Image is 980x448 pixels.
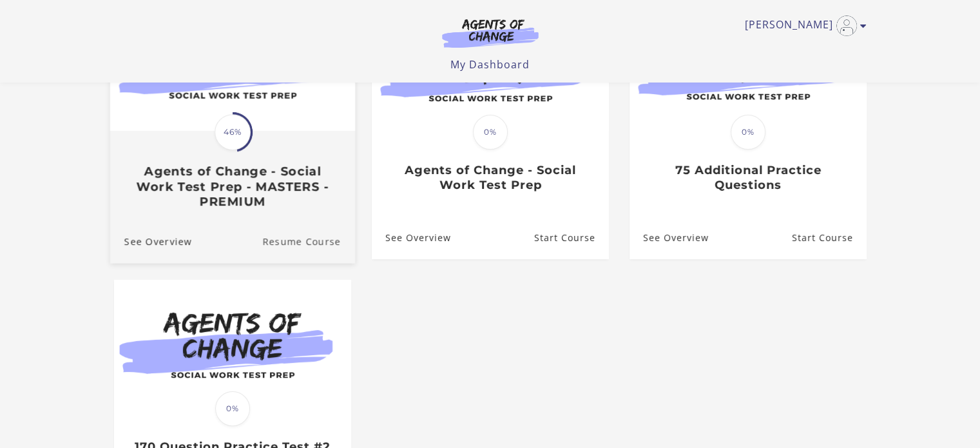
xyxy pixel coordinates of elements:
[262,220,355,263] a: Agents of Change - Social Work Test Prep - MASTERS - PREMIUM: Resume Course
[791,217,866,259] a: 75 Additional Practice Questions: Resume Course
[629,217,709,259] a: 75 Additional Practice Questions: See Overview
[385,163,595,192] h3: Agents of Change - Social Work Test Prep
[745,15,860,36] a: Toggle menu
[450,57,530,72] a: My Dashboard
[428,18,552,48] img: Agents of Change Logo
[731,115,765,150] span: 0%
[110,220,191,263] a: Agents of Change - Social Work Test Prep - MASTERS - PREMIUM: See Overview
[533,217,608,259] a: Agents of Change - Social Work Test Prep: Resume Course
[215,391,250,426] span: 0%
[372,217,451,259] a: Agents of Change - Social Work Test Prep: See Overview
[643,163,852,192] h3: 75 Additional Practice Questions
[473,115,508,150] span: 0%
[215,114,251,150] span: 46%
[124,164,340,209] h3: Agents of Change - Social Work Test Prep - MASTERS - PREMIUM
